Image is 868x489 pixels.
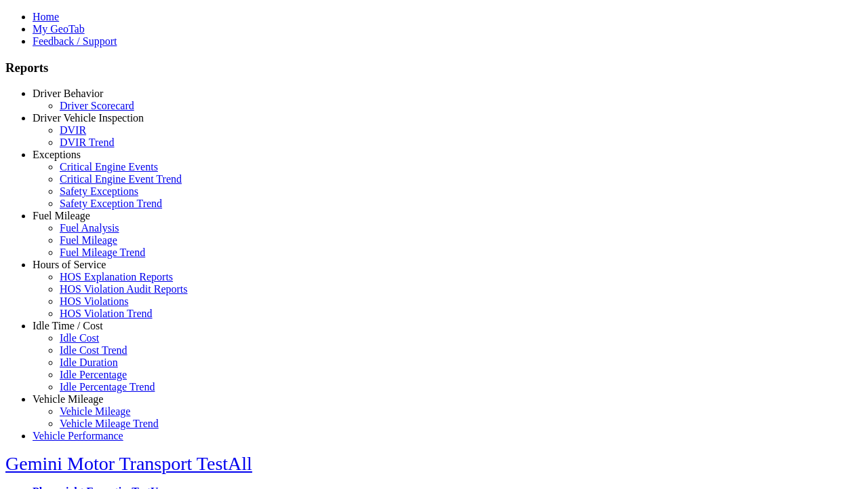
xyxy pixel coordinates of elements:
[60,295,128,307] a: HOS Violations
[60,332,99,344] a: Idle Cost
[60,247,145,258] a: Fuel Mileage Trend
[60,381,155,393] a: Idle Percentage Trend
[60,357,118,368] a: Idle Duration
[33,23,85,35] a: My GeoTab
[60,344,127,356] a: Idle Cost Trend
[33,35,117,47] a: Feedback / Support
[60,100,134,111] a: Driver Scorecard
[60,234,117,246] a: Fuel Mileage
[5,60,863,75] h3: Reports
[60,283,188,295] a: HOS Violation Audit Reports
[5,453,252,474] a: Gemini Motor Transport TestAll
[60,418,159,429] a: Vehicle Mileage Trend
[60,198,162,209] a: Safety Exception Trend
[60,222,119,234] a: Fuel Analysis
[33,210,90,221] a: Fuel Mileage
[33,430,123,441] a: Vehicle Performance
[60,161,158,173] a: Critical Engine Events
[33,11,59,22] a: Home
[33,259,106,270] a: Hours of Service
[60,308,153,319] a: HOS Violation Trend
[60,124,86,136] a: DVIR
[33,88,103,99] a: Driver Behavior
[60,271,173,283] a: HOS Explanation Reports
[60,369,127,380] a: Idle Percentage
[60,137,114,148] a: DVIR Trend
[60,173,182,185] a: Critical Engine Event Trend
[33,393,103,405] a: Vehicle Mileage
[33,149,81,160] a: Exceptions
[60,405,130,417] a: Vehicle Mileage
[33,320,103,331] a: Idle Time / Cost
[60,185,138,197] a: Safety Exceptions
[33,112,144,124] a: Driver Vehicle Inspection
